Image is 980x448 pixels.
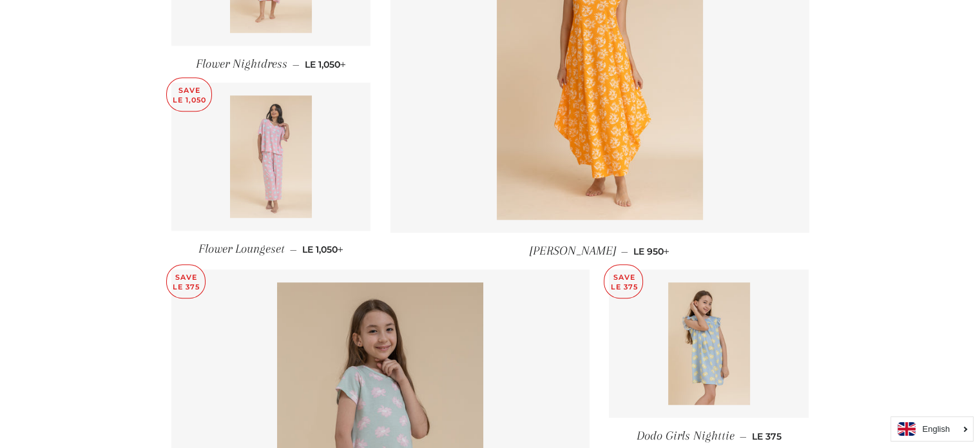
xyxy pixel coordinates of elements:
span: LE 950 [633,246,669,257]
p: Save LE 375 [604,265,642,298]
span: — [621,246,628,257]
span: — [740,431,747,442]
span: [PERSON_NAME] [530,244,616,258]
p: Save LE 375 [167,265,205,298]
p: Save LE 1,050 [167,78,211,111]
span: Dodo Girls Nighttie [637,429,735,443]
span: LE 1,050 [305,59,346,70]
i: English [922,425,950,433]
a: Flower Nightdress — LE 1,050 [171,46,371,83]
span: — [293,59,300,70]
span: Flower Loungeset [198,242,285,256]
a: English [898,422,966,436]
span: LE 1,050 [302,244,343,255]
span: — [290,244,297,255]
a: [PERSON_NAME] — LE 950 [390,233,809,269]
span: Flower Nightdress [196,57,287,71]
span: LE 375 [752,431,782,442]
a: Flower Loungeset — LE 1,050 [171,231,371,268]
